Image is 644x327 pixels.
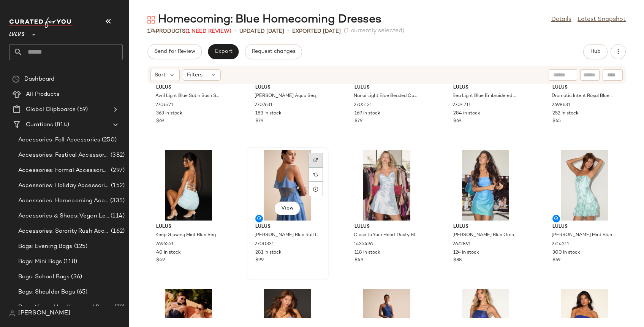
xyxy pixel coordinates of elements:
[313,172,318,177] img: svg%3e
[75,288,88,297] span: (65)
[552,93,616,100] span: Dramatic Intent Royal Blue Corset Bodycon Mini Dress
[354,102,372,109] span: 2705131
[583,44,608,59] button: Hub
[156,110,182,117] span: 363 in stock
[109,181,125,190] span: (152)
[156,118,164,125] span: $69
[354,232,418,239] span: Close to Your Heart Dusty Blue Satin Jacquard Cowl Slip Dress
[552,84,617,91] span: Lulus
[354,84,419,91] span: Lulus
[255,249,282,256] span: 281 in stock
[26,121,53,129] span: Curations
[252,49,296,55] span: Request changes
[53,121,69,129] span: (814)
[18,257,62,266] span: Bags: Mini Bags
[255,224,320,230] span: Lulus
[255,93,319,100] span: [PERSON_NAME] Aqua Sequin Beaded Lace-Up Mini Dress
[147,16,155,24] img: svg%3e
[154,49,195,55] span: Send for Review
[354,241,373,248] span: 1435496
[453,249,479,256] span: 124 in stock
[147,44,202,59] button: Send for Review
[453,224,518,230] span: Lulus
[234,27,236,36] span: •
[18,227,109,236] span: Accessories: Sorority Rush Accessories
[156,249,181,256] span: 40 in stock
[281,205,294,211] span: View
[354,224,419,230] span: Lulus
[249,150,326,221] img: 2700331_01_hero_2025-08-04.jpg
[255,118,263,125] span: $79
[255,232,319,239] span: [PERSON_NAME] Blue Ruffled Lace Maxi Dress
[109,197,125,205] span: (335)
[156,224,221,230] span: Lulus
[255,84,320,91] span: Lulus
[354,257,363,264] span: $49
[156,257,165,264] span: $49
[354,249,380,256] span: 118 in stock
[113,303,125,312] span: (72)
[239,27,284,35] p: updated [DATE]
[109,227,125,236] span: (162)
[214,49,232,55] span: Export
[18,288,75,297] span: Bags: Shoulder Bags
[453,232,517,239] span: [PERSON_NAME] Blue Ombre Sequin Strapless Mini Dress
[150,150,227,221] img: 2696551_01_hero_2025-07-11.jpg
[18,166,109,175] span: Accessories: Formal Accessories
[156,84,221,91] span: Lulus
[552,102,570,109] span: 2698631
[100,136,117,144] span: (250)
[354,93,418,100] span: Nanai Light Blue Beaded Cowl Strapless Mini Dress
[185,29,231,34] span: (1 Need Review)
[26,90,60,99] span: All Products
[109,212,125,221] span: (114)
[62,257,77,266] span: (118)
[18,181,109,190] span: Accessories: Holiday Accessories
[255,110,282,117] span: 183 in stock
[348,150,425,221] img: 12909721_1435496.jpg
[551,15,571,24] a: Details
[447,150,524,221] img: 12909961_2672891.jpg
[453,118,461,125] span: $69
[155,71,166,79] span: Sort
[147,27,231,35] div: Products
[453,84,518,91] span: Lulus
[255,102,272,109] span: 2707631
[18,242,73,251] span: Bags: Evening Bags
[453,102,471,109] span: 2704711
[245,44,302,59] button: Request changes
[9,17,74,28] img: cfy_white_logo.C9jOOHJF.svg
[552,249,580,256] span: 300 in stock
[18,273,70,281] span: Bags: School Bags
[453,241,471,248] span: 2672891
[344,27,405,36] span: (1 currently selected)
[453,93,517,100] span: Bea Light Blue Embroidered Mesh Ruffled Mini Dress
[453,110,480,117] span: 284 in stock
[18,309,70,318] span: [PERSON_NAME]
[208,44,239,59] button: Export
[354,118,362,125] span: $79
[552,224,617,230] span: Lulus
[578,15,626,24] a: Latest Snapshot
[12,75,20,83] img: svg%3e
[9,310,15,316] img: svg%3e
[24,75,54,84] span: Dashboard
[73,242,88,251] span: (125)
[109,166,125,175] span: (297)
[453,257,462,264] span: $88
[274,202,300,215] button: View
[287,27,289,36] span: •
[155,232,220,239] span: Keep Glowing Mint Blue Sequin Lace-Up Bodycon Mini Dress
[552,232,616,239] span: [PERSON_NAME] Mint Blue Mesh Sequin Bodycon Mini Dress
[76,105,88,114] span: (59)
[255,241,274,248] span: 2700331
[255,257,264,264] span: $99
[552,118,561,125] span: $65
[354,110,380,117] span: 169 in stock
[155,93,220,100] span: Avril Light Blue Satin Sash Scarf Mini Dress
[18,212,109,221] span: Accessories & Shoes: Vegan Leather
[109,151,125,160] span: (382)
[155,241,174,248] span: 2696551
[552,257,560,264] span: $69
[552,241,569,248] span: 2714211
